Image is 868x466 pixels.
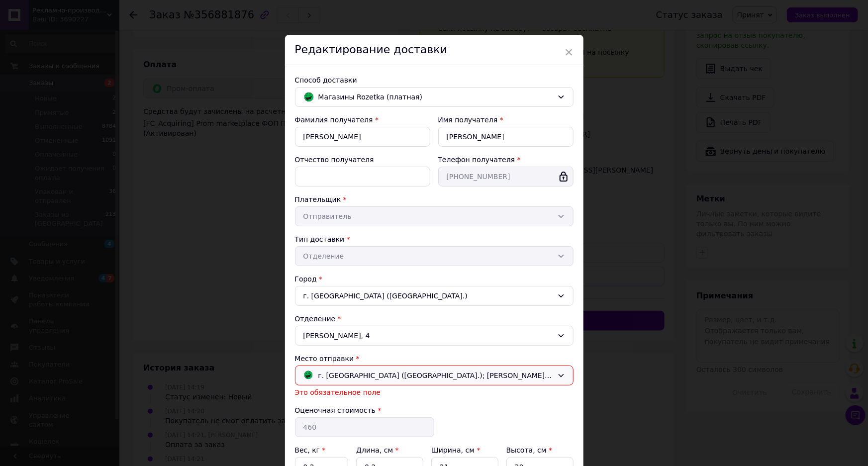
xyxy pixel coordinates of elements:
label: Высота, см [506,446,552,454]
label: Имя получателя [438,116,498,124]
label: Отчество получателя [295,156,374,164]
div: Редактирование доставки [285,35,583,65]
label: Фамилия получателя [295,116,373,124]
span: × [565,44,574,61]
label: Ширина, см [431,446,480,454]
input: +380 [438,167,574,186]
label: Оценочная стоимость [295,406,376,414]
div: Плательщик [295,194,574,204]
div: Отделение [295,314,574,324]
span: Магазины Rozetka (платная) [318,92,553,102]
div: Тип доставки [295,234,574,244]
label: Длина, см [356,446,398,454]
span: г. [GEOGRAPHIC_DATA] ([GEOGRAPHIC_DATA].); [PERSON_NAME][STREET_ADDRESS] [318,370,553,381]
div: г. [GEOGRAPHIC_DATA] ([GEOGRAPHIC_DATA].) [295,286,574,306]
div: Город [295,274,574,284]
div: Способ доставки [295,75,574,85]
div: Место отправки [295,354,574,364]
label: Телефон получателя [438,156,515,164]
label: Вес, кг [295,446,326,454]
span: Это обязательное поле [295,388,381,396]
div: [PERSON_NAME], 4 [295,326,574,346]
